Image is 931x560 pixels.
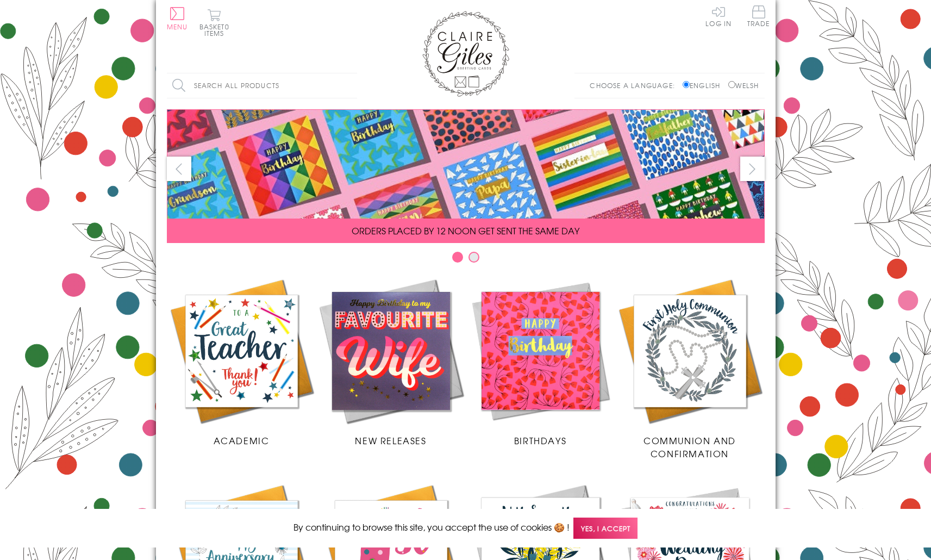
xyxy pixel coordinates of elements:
[316,276,466,447] a: New Releases
[683,80,726,90] label: English
[204,22,229,38] span: 0 items
[683,81,690,88] input: English
[167,73,357,98] input: Search all products
[167,276,316,447] a: Academic
[452,252,463,263] button: Carousel Page 1 (Current Slide)
[167,157,191,181] button: prev
[167,251,765,268] div: Carousel Pagination
[728,81,735,88] input: Welsh
[214,434,270,447] span: Academic
[422,11,509,97] img: Claire Giles Greetings Cards
[747,5,770,27] span: Trade
[167,7,188,30] button: Menu
[643,434,736,460] span: Communion and Confirmation
[199,9,229,36] button: Basket0 items
[167,22,188,32] span: Menu
[466,276,615,447] a: Birthdays
[705,5,732,27] a: Log In
[615,276,765,460] a: Communion and Confirmation
[747,5,770,29] a: Trade
[728,80,759,90] label: Welsh
[346,73,357,98] input: Search
[590,80,680,90] p: Choose a language:
[573,518,638,539] span: Yes, I accept
[514,434,566,447] span: Birthdays
[355,434,426,447] span: New Releases
[468,252,479,263] button: Carousel Page 2
[740,157,765,181] button: next
[352,224,579,237] span: ORDERS PLACED BY 12 NOON GET SENT THE SAME DAY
